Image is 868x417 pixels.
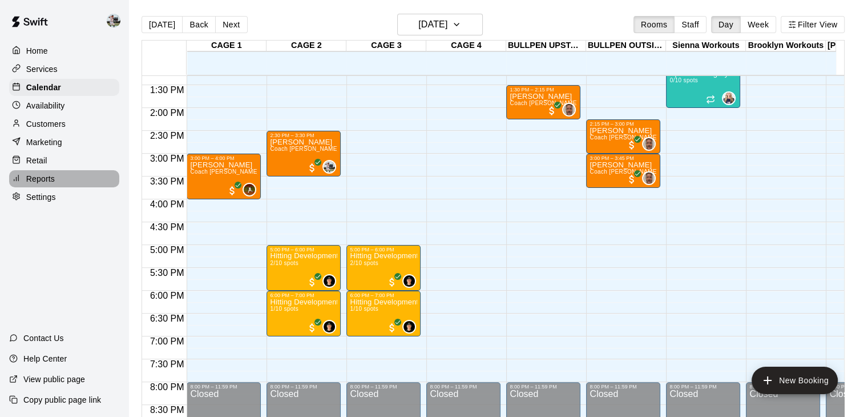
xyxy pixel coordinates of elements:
span: Coach [PERSON_NAME] One on One [270,146,373,152]
img: Hank Dodson [403,321,415,332]
div: 2:30 PM – 3:30 PM: Carson Espley [267,131,341,177]
div: 1:00 PM – 2:00 PM: Speed and Agility [666,62,740,108]
span: 4:00 PM [147,199,187,209]
img: Matt Hill [324,161,335,173]
span: All customers have paid [546,105,558,117]
a: Calendar [9,79,119,96]
div: 1:30 PM – 2:15 PM: Coach Michael Gargano One on One [506,85,580,119]
div: Michael Gargano [562,103,576,117]
div: Matt Hill [104,9,128,32]
div: Hank Dodson [322,274,336,288]
span: Coach [PERSON_NAME] One on One [590,134,693,141]
div: 5:00 PM – 6:00 PM: Hitting Development Clinic 10-12 Year Old [346,245,421,291]
div: Michael Gargano [642,137,656,151]
span: 7:00 PM [147,336,187,346]
span: All customers have paid [306,322,318,334]
div: Cody Hansen [243,183,256,197]
a: Availability [9,97,119,114]
img: Michael Gargano [643,173,655,184]
div: 8:00 PM – 11:59 PM [270,384,337,390]
div: Matt Hill [322,160,336,174]
div: 8:00 PM – 11:59 PM [669,384,737,390]
img: Sienna Gargano [723,93,734,104]
h6: [DATE] [418,17,447,33]
div: 8:00 PM – 11:59 PM [190,384,257,390]
div: 8:00 PM – 11:59 PM [510,384,577,390]
span: Hank Dodson [407,320,416,334]
div: 6:00 PM – 7:00 PM [270,292,337,298]
a: Home [9,42,119,59]
span: 1/10 spots filled [350,306,378,312]
div: 3:00 PM – 4:00 PM [190,155,257,161]
div: 2:15 PM – 3:00 PM [590,121,657,127]
span: 1:30 PM [147,85,187,95]
span: 1/10 spots filled [270,306,298,312]
span: All customers have paid [626,174,637,185]
button: Filter View [781,16,845,33]
img: Hank Dodson [403,275,415,287]
span: 7:30 PM [147,359,187,369]
img: Cody Hansen [244,184,255,195]
p: Reports [26,173,55,185]
span: All customers have paid [306,162,318,174]
div: 5:00 PM – 6:00 PM: Hitting Development Clinic 10-12 Year Old [267,245,341,291]
button: add [752,367,838,394]
p: Customers [26,118,66,130]
p: Retail [26,155,47,166]
a: Retail [9,152,119,169]
span: Cody Hansen [247,183,256,197]
span: Michael Gargano [647,137,656,151]
div: CAGE 2 [267,41,346,51]
div: BULLPEN OUTSIDE [586,41,666,51]
span: 3:30 PM [147,177,187,186]
div: 3:00 PM – 3:45 PM [590,155,657,161]
button: Rooms [633,16,675,33]
div: CAGE 1 [187,41,267,51]
span: 6:00 PM [147,291,187,300]
a: Marketing [9,134,119,151]
span: Coach [PERSON_NAME] One on One [510,100,613,106]
div: 6:00 PM – 7:00 PM: Hitting Development Clinic 12-14 Year Old [346,291,421,336]
img: Hank Dodson [324,321,335,332]
span: 0/10 spots filled [669,77,697,83]
div: Settings [9,189,119,206]
button: [DATE] [397,14,483,35]
p: Availability [26,100,65,111]
div: 3:00 PM – 4:00 PM: Conner Alberts [187,154,261,199]
span: All customers have paid [227,185,238,197]
div: Hank Dodson [402,274,416,288]
span: 2:00 PM [147,108,187,118]
div: 6:00 PM – 7:00 PM [350,292,417,298]
div: Michael Gargano [642,171,656,185]
img: Michael Gargano [563,104,575,115]
a: Customers [9,115,119,133]
div: Sienna Workouts [666,41,746,51]
div: CAGE 3 [346,41,426,51]
div: 2:15 PM – 3:00 PM: Coach Michael Gargano One on One [586,119,660,154]
div: 1:30 PM – 2:15 PM [510,87,577,93]
div: BULLPEN UPSTAIRS [506,41,586,51]
span: Hank Dodson [327,274,336,288]
p: Contact Us [23,332,64,344]
p: Marketing [26,137,62,148]
span: 8:30 PM [147,405,187,415]
p: Copy public page link [23,394,101,406]
span: Hank Dodson [327,320,336,334]
div: 5:00 PM – 6:00 PM [270,247,337,252]
a: Reports [9,170,119,187]
span: Michael Gargano [647,171,656,185]
button: Next [215,16,247,33]
span: Michael Gargano [567,103,576,117]
a: Services [9,61,119,78]
div: 8:00 PM – 11:59 PM [590,384,657,390]
span: Recurring event [706,95,715,104]
span: 6:30 PM [147,314,187,323]
span: 2:30 PM [147,131,187,141]
button: Week [740,16,776,33]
